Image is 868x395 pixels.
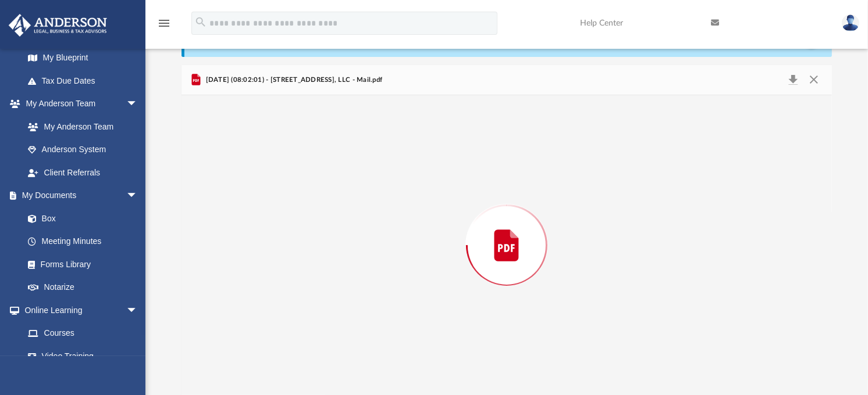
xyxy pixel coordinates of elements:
[8,184,150,207] a: My Documentsarrow_drop_down
[16,344,144,368] a: Video Training
[203,75,382,85] span: [DATE] (08:02:01) - [STREET_ADDRESS], LLC - Mail.pdf
[8,92,150,116] a: My Anderson Teamarrow_drop_down
[5,14,111,37] img: Anderson Advisors Platinum Portal
[16,276,150,299] a: Notarize
[803,72,824,88] button: Close
[16,138,150,161] a: Anderson System
[126,92,150,116] span: arrow_drop_down
[157,22,171,30] a: menu
[157,16,171,30] i: menu
[16,322,150,345] a: Courses
[194,16,207,28] i: search
[842,15,859,31] img: User Pic
[16,230,150,253] a: Meeting Minutes
[16,115,144,138] a: My Anderson Team
[16,161,150,184] a: Client Referrals
[782,72,803,88] button: Download
[126,184,150,208] span: arrow_drop_down
[16,253,144,276] a: Forms Library
[16,46,150,70] a: My Blueprint
[8,299,150,322] a: Online Learningarrow_drop_down
[16,69,155,92] a: Tax Due Dates
[126,299,150,322] span: arrow_drop_down
[16,207,144,230] a: Box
